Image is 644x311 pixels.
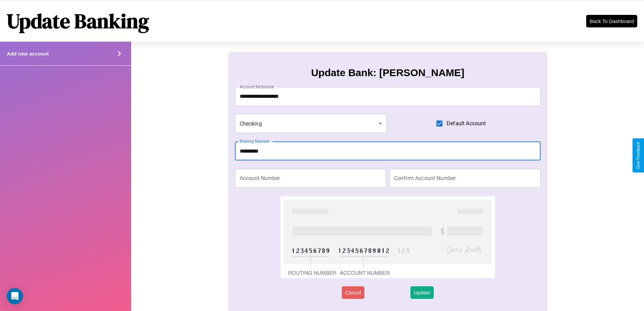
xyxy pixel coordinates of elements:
div: Checking [235,114,387,133]
div: Open Intercom Messenger [7,288,23,304]
div: Give Feedback [636,142,641,169]
span: Default Account [447,119,486,128]
h3: Update Bank: [PERSON_NAME] [311,67,464,79]
h1: Update Banking [7,7,149,35]
button: Back To Dashboard [586,15,637,27]
h4: Add new account [7,51,49,57]
label: Routing Number [240,138,269,144]
button: Update [410,286,433,299]
button: Cancel [342,286,364,299]
label: Account Nickname [240,84,274,90]
img: check [281,196,495,278]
